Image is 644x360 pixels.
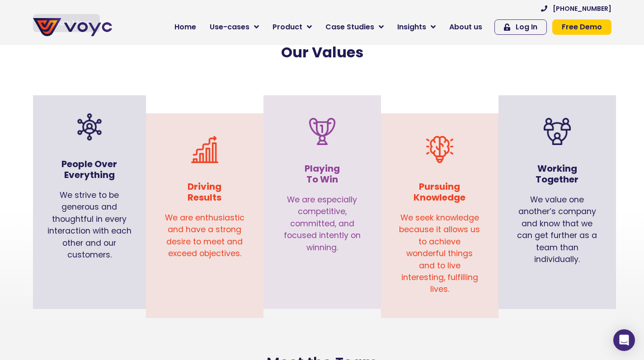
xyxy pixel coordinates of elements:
p: We value one another’s company and know that we can get further as a team than individually. [517,194,598,265]
img: voyc-full-logo [33,18,112,36]
span: Free Demo [562,23,602,31]
span: About us [449,22,482,33]
a: Product [266,18,319,36]
span: Insights [397,22,426,33]
h3: People Over Everything [47,159,132,180]
h2: Our Values [36,44,609,61]
img: improvement [191,136,218,163]
span: Case Studies [325,22,374,33]
h3: Driving Results [164,181,245,203]
img: organization [76,113,103,140]
a: About us [442,18,489,36]
a: Home [168,18,203,36]
h3: Working Together [517,163,598,185]
a: Free Demo [552,19,611,35]
span: Use-cases [210,22,249,33]
img: trophy [309,118,336,145]
p: We seek knowledge because it allows us to achieve wonderful things and to live interesting, fulfi... [399,212,480,295]
a: Case Studies [319,18,390,36]
div: We are especially competitive, committed, and focused intently on winning. [273,189,372,267]
img: teamwork [544,118,571,145]
a: Log In [494,19,547,35]
div: We strive to be generous and thoughtful in every interaction with each other and our customers. [38,185,141,274]
div: Open Intercom Messenger [613,329,635,351]
a: [PHONE_NUMBER] [541,5,611,12]
a: Insights [390,18,442,36]
span: [PHONE_NUMBER] [553,5,611,12]
span: Log In [516,23,537,31]
img: brain-idea [426,136,453,163]
div: We are enthusiastic and have a strong desire to meet and exceed objectives. [155,207,254,269]
a: Use-cases [203,18,266,36]
h3: Playing To Win [282,163,363,185]
span: Product [273,22,302,33]
h3: Pursuing Knowledge [399,181,480,203]
span: Home [174,22,196,33]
